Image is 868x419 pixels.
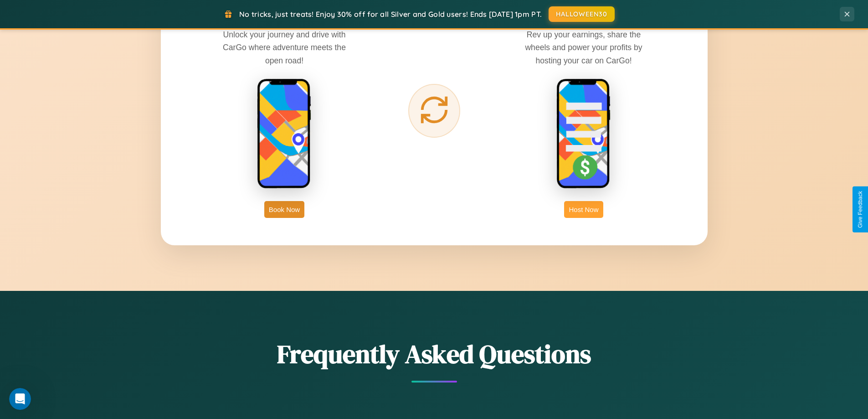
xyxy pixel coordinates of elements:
[161,336,708,372] h2: Frequently Asked Questions
[9,388,31,410] iframe: Intercom live chat
[239,10,542,19] span: No tricks, just treats! Enjoy 30% off for all Silver and Gold users! Ends [DATE] 1pm PT.
[264,201,304,218] button: Book Now
[216,28,353,67] p: Unlock your journey and drive with CarGo where adventure meets the open road!
[857,191,863,228] div: Give Feedback
[549,6,615,22] button: HALLOWEEN30
[564,201,603,218] button: Host Now
[257,78,312,190] img: rent phone
[515,28,652,67] p: Rev up your earnings, share the wheels and power your profits by hosting your car on CarGo!
[556,78,611,190] img: host phone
